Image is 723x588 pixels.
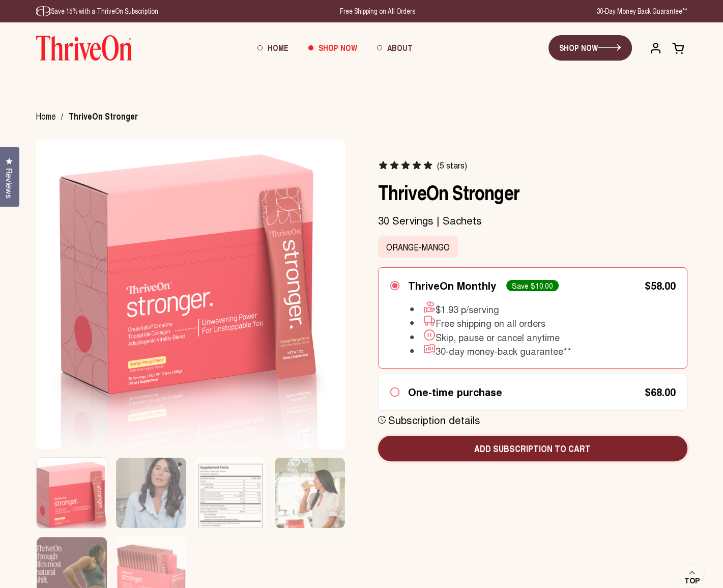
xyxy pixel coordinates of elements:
div: Subscription details [388,413,480,427]
a: Home [36,110,55,122]
p: Save 15% with a ThriveOn Subscription [36,6,158,16]
span: ThriveOn Stronger [69,111,138,122]
li: 30-day money-back guarantee** [410,343,571,357]
span: Top [684,576,700,585]
span: About [387,42,412,53]
a: About [367,34,422,62]
a: Shop Now [298,34,367,62]
span: Home [36,110,55,124]
span: Home [267,42,288,53]
p: 30-Day Money Back Guarantee** [597,6,687,16]
span: Shop Now [318,42,357,53]
div: $68.00 [645,387,676,397]
span: Add subscription to cart [386,442,679,455]
a: Home [247,34,298,62]
span: / [61,111,63,122]
a: SHOP NOW [548,35,632,61]
img: Box of ThriveOn Stronger supplement with a pink design on a white background [37,458,107,542]
p: Free Shipping on All Orders [340,6,415,16]
span: (5 stars) [437,160,467,171]
span: Reviews [3,168,16,199]
p: 30 Servings | Sachets [378,214,687,227]
label: Orange-Mango [378,236,458,258]
button: Add subscription to cart [378,436,687,461]
h1: ThriveOn Stronger [378,180,687,204]
li: Skip, pause or cancel anytime [410,329,571,343]
img: Box of ThriveOn Stronger supplement with a pink design on a white background [36,139,345,449]
div: One-time purchase [408,386,502,398]
div: ThriveOn Monthly [408,279,496,292]
div: $58.00 [645,281,676,291]
li: Free shipping on all orders [410,315,571,329]
li: $1.93 p/serving [410,301,571,315]
nav: breadcrumbs [36,111,151,122]
div: Save $10.00 [506,280,559,291]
